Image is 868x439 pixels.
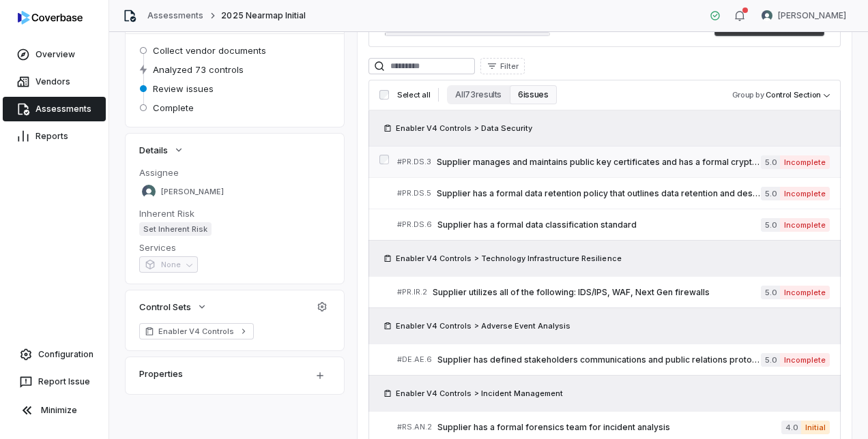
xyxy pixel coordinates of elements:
a: Assessments [3,97,106,121]
a: #DE.AE.6Supplier has defined stakeholders communications and public relations protocol for during... [397,344,830,375]
span: # PR.DS.5 [397,188,431,198]
span: Analyzed 73 controls [153,63,244,76]
span: 4.0 [781,421,801,434]
span: Enabler V4 Controls > Incident Management [396,388,563,399]
span: Supplier has a formal data retention policy that outlines data retention and destruction requirem... [437,188,761,199]
span: # PR.DS.3 [397,157,431,167]
span: Review issues [153,82,214,95]
a: #PR.DS.3Supplier manages and maintains public key certificates and has a formal cryptographic key... [397,147,830,177]
span: Details [139,144,168,156]
a: Assessments [147,10,203,21]
span: Control Sets [139,301,191,313]
span: 2025 Nearmap Initial [221,10,306,21]
span: [PERSON_NAME] [778,10,846,21]
button: 6 issues [510,85,556,104]
span: 5.0 [761,286,780,299]
span: Initial [801,421,830,434]
span: 5.0 [761,155,780,169]
span: Incomplete [780,187,830,200]
span: # DE.AE.6 [397,354,432,365]
dt: Assignee [139,166,330,179]
img: logo-D7KZi-bG.svg [18,11,83,25]
a: Reports [3,124,106,149]
span: Incomplete [780,286,830,299]
button: Filter [480,58,525,74]
button: Report Issue [5,369,103,394]
span: 5.0 [761,218,780,232]
span: Supplier manages and maintains public key certificates and has a formal cryptographic key managem... [437,157,761,168]
a: Enabler V4 Controls [139,323,254,339]
span: # PR.DS.6 [397,219,432,230]
span: Collect vendor documents [153,44,266,57]
img: Sean Wozniak avatar [762,10,772,21]
button: Control Sets [135,294,212,319]
span: Enabler V4 Controls > Adverse Event Analysis [396,320,570,331]
span: Filter [500,61,519,72]
button: Minimize [5,397,103,424]
a: #PR.IR.2Supplier utilizes all of the following: IDS/IPS, WAF, Next Gen firewalls5.0Incomplete [397,277,830,307]
input: Select all [379,90,389,100]
button: Details [135,138,188,162]
span: Supplier utilizes all of the following: IDS/IPS, WAF, Next Gen firewalls [433,287,761,298]
a: Overview [3,42,106,67]
a: Vendors [3,70,106,94]
a: #PR.DS.5Supplier has a formal data retention policy that outlines data retention and destruction ... [397,178,830,209]
span: Enabler V4 Controls [158,326,235,337]
button: All 73 results [447,85,510,104]
span: Incomplete [780,353,830,367]
span: Group by [732,90,764,100]
button: Sean Wozniak avatar[PERSON_NAME] [753,5,854,26]
span: # RS.AN.2 [397,422,432,432]
a: #PR.DS.6Supplier has a formal data classification standard5.0Incomplete [397,209,830,240]
span: # PR.IR.2 [397,287,427,297]
span: [PERSON_NAME] [161,187,224,197]
span: Select all [397,90,430,100]
a: Configuration [5,342,103,367]
span: Enabler V4 Controls > Data Security [396,123,532,134]
dt: Services [139,241,330,254]
span: 5.0 [761,187,780,200]
span: Supplier has defined stakeholders communications and public relations protocol for during and imm... [437,354,761,365]
span: Supplier has a formal forensics team for incident analysis [437,422,781,433]
span: Incomplete [780,218,830,232]
img: Sean Wozniak avatar [142,185,156,198]
span: Complete [153,102,194,114]
span: Supplier has a formal data classification standard [437,219,761,230]
span: Set Inherent Risk [139,222,212,236]
dt: Inherent Risk [139,207,330,219]
span: 5.0 [761,353,780,367]
span: Enabler V4 Controls > Technology Infrastructure Resilience [396,253,622,264]
span: Incomplete [780,155,830,169]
